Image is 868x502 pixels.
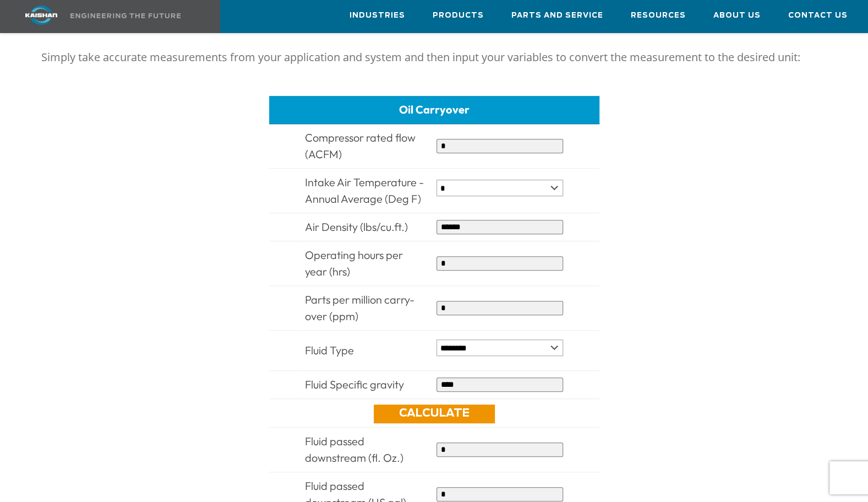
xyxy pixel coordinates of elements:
a: Contact Us [788,1,848,30]
a: About Us [713,1,761,30]
span: Industries [350,9,405,22]
h5: Calculator [41,13,827,38]
span: Operating hours per year (hrs) [305,248,403,278]
img: Engineering the future [70,13,181,18]
a: Resources [631,1,686,30]
span: Resources [631,9,686,22]
span: Intake Air Temperature - Annual Average (Deg F) [305,175,424,206]
span: Products [433,9,484,22]
span: About Us [713,9,761,22]
span: Parts and Service [511,9,603,22]
a: Products [433,1,484,30]
span: Air Density (lbs/cu.ft.) [305,220,408,234]
span: Fluid Specific gravity [305,377,404,391]
a: Parts and Service [511,1,603,30]
span: Fluid passed downstream (fl. Oz.) [305,434,403,465]
p: Simply take accurate measurements from your application and system and then input your variables ... [41,46,827,68]
span: Fluid Type [305,343,354,357]
span: Contact Us [788,9,848,22]
span: Parts per million carry-over (ppm) [305,293,414,323]
a: Calculate [374,404,495,423]
a: Industries [350,1,405,30]
span: Compressor rated flow (ACFM) [305,131,416,161]
span: Oil Carryover [399,102,470,116]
